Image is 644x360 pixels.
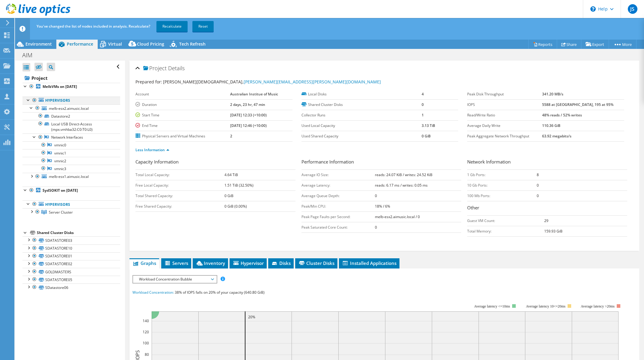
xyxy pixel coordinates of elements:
[301,201,375,211] td: Peak/Min CPU:
[301,222,375,232] td: Peak Saturated Core Count:
[609,40,637,49] a: More
[301,211,375,222] td: Peak Page Faults per Second:
[143,318,149,323] text: 140
[230,102,265,107] b: 2 days, 23 hr, 47 min
[196,260,225,266] span: Inventory
[542,91,563,97] b: 341.20 MB/s
[537,172,539,177] b: 8
[37,229,120,236] div: Shared Cluster Disks
[25,41,52,47] span: Environment
[542,133,571,139] b: 63.92 megabits/s
[143,65,167,71] span: Project
[248,314,255,319] text: 20%
[271,260,291,266] span: Disks
[22,173,120,181] a: melb-esx1.aimusic.local
[467,169,537,180] td: 1 Gb Ports:
[557,40,581,49] a: Share
[467,190,537,201] td: 100 Mb Ports:
[22,112,120,120] a: Datastore2
[145,352,149,357] text: 80
[135,133,230,139] label: Physical Servers and Virtual Machines
[164,260,188,266] span: Servers
[135,79,162,85] label: Prepared for:
[168,64,185,72] span: Details
[467,226,544,236] td: Total Memory:
[22,187,120,194] a: SydSOKIT on [DATE]
[301,190,375,201] td: Average Queue Depth:
[143,329,149,334] text: 120
[467,204,627,212] h3: Other
[537,193,539,198] b: 0
[22,208,120,216] a: Server Cluster
[22,276,120,283] a: SDATASTORE05
[244,79,381,85] a: [PERSON_NAME][EMAIL_ADDRESS][PERSON_NAME][DOMAIN_NAME]
[467,123,542,129] label: Average Daily Write
[590,6,596,12] svg: \n
[192,21,214,32] a: Reset
[22,165,120,172] a: vmnic3
[224,172,238,177] b: 4.64 TiB
[19,52,42,58] h1: AIM
[467,133,542,139] label: Peak Aggregate Network Throughput
[422,133,431,139] b: 0 GiB
[22,97,120,104] a: Hypervisors
[179,41,206,47] span: Tech Refresh
[474,304,510,308] tspan: Average latency <=10ms
[375,204,390,209] b: 18% / 6%
[301,91,422,97] label: Local Disks
[135,112,230,118] label: Start Time
[143,340,149,346] text: 100
[375,225,377,230] b: 0
[581,304,615,308] text: Average latency >20ms
[49,210,73,215] span: Server Cluster
[342,260,396,266] span: Installed Applications
[467,180,537,190] td: 10 Gb Ports:
[135,190,224,201] td: Total Shared Capacity:
[163,79,381,85] span: [PERSON_NAME][DEMOGRAPHIC_DATA],
[135,91,230,97] label: Account
[301,112,422,118] label: Collector Runs
[301,158,461,166] h3: Performance Information
[135,158,295,166] h3: Capacity Information
[375,214,420,219] b: melb-esx2.aimusic.local / 0
[301,102,422,108] label: Shared Cluster Disks
[544,229,562,234] b: 159.93 GiB
[581,40,609,49] a: Export
[135,147,169,152] a: Less Information
[230,112,267,118] b: [DATE] 12:33 (+10:00)
[224,193,233,198] b: 0 GiB
[156,21,188,32] a: Recalculate
[542,123,560,128] b: 110.36 GiB
[135,201,224,211] td: Free Shared Capacity:
[301,169,375,180] td: Average IO Size:
[542,102,613,107] b: 5588 at [GEOGRAPHIC_DATA], 195 at 95%
[230,91,278,97] b: Australian Institue of Music
[67,41,93,47] span: Performance
[22,268,120,276] a: GOLDMASTERS
[22,104,120,112] a: melb-esx2.aimusic.local
[528,40,557,49] a: Reports
[301,123,422,129] label: Used Local Capacity
[132,290,174,295] span: Workload Concentration:
[49,174,89,179] span: melb-esx1.aimusic.local
[542,112,582,118] b: 48% reads / 52% writes
[422,91,424,97] b: 4
[22,73,120,83] a: Project
[422,123,435,128] b: 3.13 TiB
[43,84,77,89] b: MelbVMs on [DATE]
[301,133,422,139] label: Used Shared Capacity
[224,204,247,209] b: 0 GiB (0.00%)
[22,244,120,252] a: SDATASTORE10
[537,183,539,188] b: 0
[49,106,89,111] span: melb-esx2.aimusic.local
[22,283,120,291] a: SDatastore06
[22,133,120,141] a: Network Interfaces
[230,123,267,128] b: [DATE] 12:46 (+10:00)
[137,41,164,47] span: Cloud Pricing
[22,260,120,268] a: SDATASTORE02
[135,169,224,180] td: Total Local Capacity:
[467,215,544,226] td: Guest VM Count:
[132,260,156,266] span: Graphs
[526,304,565,308] tspan: Average latency 10<=20ms
[22,157,120,165] a: vmnic2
